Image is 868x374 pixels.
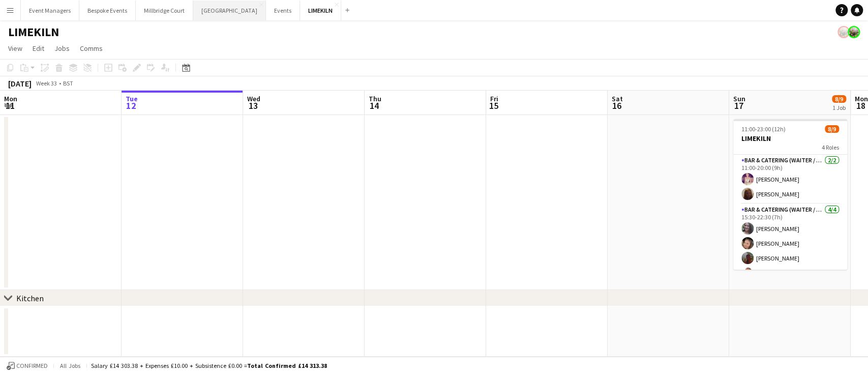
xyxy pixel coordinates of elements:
[367,100,381,111] span: 14
[732,100,745,111] span: 17
[136,1,193,20] button: Millbridge Court
[733,94,745,103] span: Sun
[300,1,341,20] button: LIMEKILN
[8,24,59,40] h1: LIMEKILN
[91,362,327,369] div: Salary £14 303.38 + Expenses £10.00 + Subsistence £0.00 =
[489,100,498,111] span: 15
[733,119,847,270] app-job-card: 11:00-23:00 (12h)8/9LIMEKILN4 RolesBar & Catering (Waiter / waitress)2/211:00-20:00 (9h)[PERSON_N...
[16,362,48,369] span: Confirmed
[33,44,44,53] span: Edit
[369,94,381,103] span: Thu
[63,79,73,87] div: BST
[50,42,74,55] a: Jobs
[3,100,17,111] span: 11
[733,204,847,283] app-card-role: Bar & Catering (Waiter / waitress)4/415:30-22:30 (7h)[PERSON_NAME][PERSON_NAME][PERSON_NAME][PERS...
[58,362,82,369] span: All jobs
[79,1,136,20] button: Bespoke Events
[8,78,32,89] div: [DATE]
[34,79,59,87] span: Week 33
[193,1,266,20] button: [GEOGRAPHIC_DATA]
[247,362,327,369] span: Total Confirmed £14 313.38
[76,42,107,55] a: Comms
[126,94,138,103] span: Tue
[733,134,847,143] h3: LIMEKILN
[832,95,846,103] span: 8/9
[80,44,103,53] span: Comms
[266,1,300,20] button: Events
[16,293,44,303] div: Kitchen
[5,360,49,371] button: Confirmed
[832,104,846,111] div: 1 Job
[21,1,79,20] button: Event Managers
[246,100,260,111] span: 13
[733,155,847,204] app-card-role: Bar & Catering (Waiter / waitress)2/211:00-20:00 (9h)[PERSON_NAME][PERSON_NAME]
[825,125,839,133] span: 8/9
[247,94,260,103] span: Wed
[853,100,868,111] span: 18
[4,42,26,55] a: View
[124,100,138,111] span: 12
[8,44,22,53] span: View
[54,44,70,53] span: Jobs
[610,100,623,111] span: 16
[848,26,860,38] app-user-avatar: Staffing Manager
[490,94,498,103] span: Fri
[612,94,623,103] span: Sat
[28,42,48,55] a: Edit
[837,26,850,38] app-user-avatar: Staffing Manager
[822,143,839,151] span: 4 Roles
[4,94,17,103] span: Mon
[855,94,868,103] span: Mon
[741,125,786,133] span: 11:00-23:00 (12h)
